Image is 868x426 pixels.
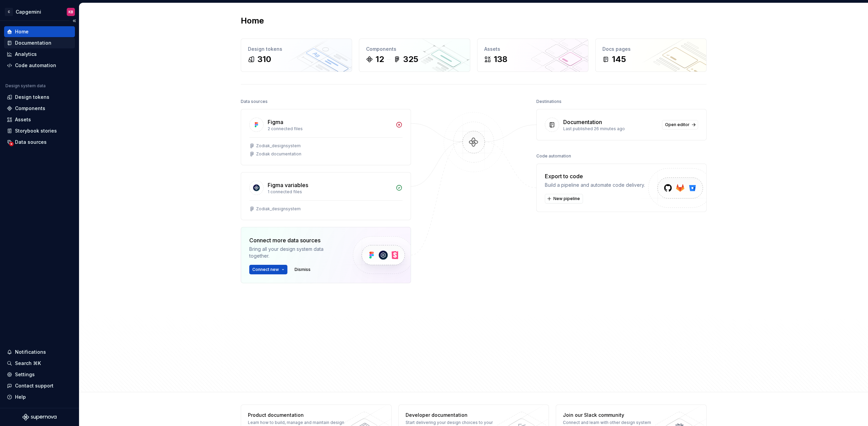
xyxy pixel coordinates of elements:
[595,39,707,72] a: Docs pages145
[15,62,56,69] div: Code automation
[4,103,75,114] a: Components
[4,37,75,48] a: Documentation
[15,127,57,134] div: Storybook stories
[256,151,301,157] div: Zodiak documentation
[536,151,571,161] div: Code automation
[268,189,392,195] div: 1 connected files
[4,26,75,37] a: Home
[4,380,75,391] button: Contact support
[69,16,79,26] button: Collapse sidebar
[4,358,75,369] button: Search ⌘K
[376,54,384,65] div: 12
[359,39,470,72] a: Components12325
[366,46,463,52] div: Components
[257,54,271,65] div: 310
[4,92,75,103] a: Design tokens
[5,8,13,16] div: C
[563,118,602,126] div: Documentation
[249,236,341,244] div: Connect more data sources
[22,414,57,421] svg: Supernova Logo
[4,114,75,125] a: Assets
[256,143,301,149] div: Zodiak_designsystem
[612,54,626,65] div: 145
[545,182,645,188] div: Build a pipeline and automate code delivery.
[15,51,37,58] div: Analytics
[4,392,75,402] button: Help
[268,118,283,126] div: Figma
[4,347,75,357] button: Notifications
[403,54,418,65] div: 325
[15,371,35,378] div: Settings
[16,9,41,15] div: Capgemini
[241,172,411,220] a: Figma variables1 connected filesZodiak_designsystem
[545,172,645,180] div: Export to code
[5,83,46,89] div: Design system data
[15,40,51,46] div: Documentation
[1,4,78,19] button: CCapgeminiKB
[662,120,698,130] a: Open editor
[494,54,507,65] div: 138
[545,194,583,203] button: New pipeline
[477,39,588,72] a: Assets138
[241,109,411,165] a: Figma2 connected filesZodiak_designsystemZodiak documentation
[15,349,46,355] div: Notifications
[248,412,347,419] div: Product documentation
[241,97,268,106] div: Data sources
[291,265,314,274] button: Dismiss
[241,15,264,26] h2: Home
[4,137,75,148] a: Data sources
[536,97,562,106] div: Destinations
[4,125,75,136] a: Storybook stories
[563,126,658,132] div: Last published 26 minutes ago
[15,360,41,367] div: Search ⌘K
[252,267,279,272] span: Connect new
[15,94,49,101] div: Design tokens
[15,394,26,400] div: Help
[406,412,505,419] div: Developer documentation
[268,181,308,189] div: Figma variables
[15,105,45,112] div: Components
[4,369,75,380] a: Settings
[268,126,392,132] div: 2 connected files
[602,46,699,52] div: Docs pages
[249,265,287,274] button: Connect new
[665,122,690,127] span: Open editor
[295,267,311,272] span: Dismiss
[15,116,31,123] div: Assets
[553,196,580,201] span: New pipeline
[15,139,47,146] div: Data sources
[563,412,662,419] div: Join our Slack community
[256,206,301,212] div: Zodiak_designsystem
[241,39,352,72] a: Design tokens310
[249,246,341,259] div: Bring all your design system data together.
[68,9,73,15] div: KB
[15,28,29,35] div: Home
[15,382,53,389] div: Contact support
[248,46,345,52] div: Design tokens
[484,46,581,52] div: Assets
[4,60,75,71] a: Code automation
[4,49,75,60] a: Analytics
